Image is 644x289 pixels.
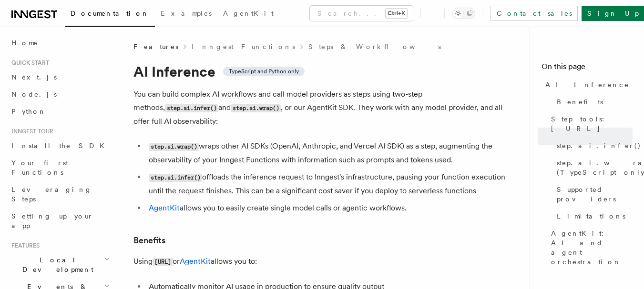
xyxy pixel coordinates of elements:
a: Contact sales [491,6,578,21]
a: step.ai.wrap() (TypeScript only) [553,154,633,181]
span: Quick start [8,59,49,67]
a: Benefits [553,93,633,110]
a: Leveraging Steps [8,181,112,208]
code: step.ai.infer() [165,104,218,112]
span: Next.js [11,73,57,81]
span: Limitations [557,211,625,221]
span: Setting up your app [11,212,93,229]
span: Your first Functions [11,159,68,176]
span: Local Development [8,255,104,274]
code: step.ai.wrap() [231,104,281,112]
span: Node.js [11,90,57,98]
a: Examples [155,3,217,26]
a: Step tools: [URL] [547,110,633,137]
a: Python [8,103,112,120]
span: Features [133,42,178,51]
span: AgentKit [223,10,274,17]
span: Step tools: [URL] [551,114,633,133]
span: Benefits [557,97,603,107]
a: AgentKit: AI and agent orchestration [547,225,633,270]
a: AgentKit [149,203,180,212]
a: Next.js [8,69,112,86]
li: wraps other AI SDKs (OpenAI, Anthropic, and Vercel AI SDK) as a step, augmenting the observabilit... [146,140,515,167]
a: Limitations [553,208,633,225]
a: Home [8,34,112,51]
a: AgentKit [180,257,211,266]
li: offloads the inference request to Inngest's infrastructure, pausing your function execution until... [146,170,515,198]
a: Inngest Functions [192,42,295,51]
a: Setting up your app [8,208,112,234]
a: AI Inference [542,76,633,93]
code: step.ai.infer() [149,174,202,182]
span: Supported providers [557,185,633,204]
code: [URL] [153,258,173,266]
a: step.ai.infer() [553,137,633,154]
span: Documentation [71,10,149,17]
kbd: Ctrl+K [386,9,407,18]
button: Search...Ctrl+K [310,6,413,21]
a: Steps & Workflows [308,42,441,51]
a: AgentKit [217,3,279,26]
a: Your first Functions [8,154,112,181]
button: Local Development [8,251,112,278]
span: Inngest tour [8,128,53,135]
code: step.ai.wrap() [149,143,199,151]
a: Install the SDK [8,137,112,154]
span: Examples [161,10,212,17]
span: AgentKit: AI and agent orchestration [551,229,633,267]
p: You can build complex AI workflows and call model providers as steps using two-step methods, and ... [133,88,515,128]
a: Node.js [8,86,112,103]
li: allows you to easily create single model calls or agentic workflows. [146,201,515,215]
span: AI Inference [545,80,629,90]
span: Features [8,242,40,249]
a: Supported providers [553,181,633,208]
h4: On this page [542,61,633,76]
h1: AI Inference [133,63,515,80]
span: step.ai.infer() [557,141,641,150]
p: Using or allows you to: [133,255,515,269]
button: Toggle dark mode [452,8,475,19]
span: Python [11,108,46,115]
span: Leveraging Steps [11,186,92,203]
span: Install the SDK [11,142,110,149]
span: TypeScript and Python only [229,68,299,75]
span: Home [11,38,38,48]
a: Documentation [65,3,155,27]
a: Benefits [133,234,165,247]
